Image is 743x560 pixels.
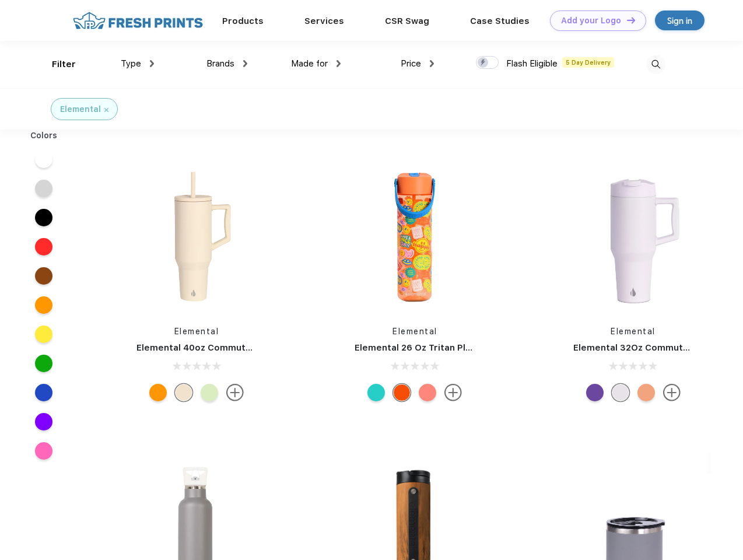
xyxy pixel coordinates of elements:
a: Elemental [174,327,219,336]
img: filter_cancel.svg [104,108,108,112]
img: dropdown.png [150,60,154,67]
img: func=resize&h=266 [119,159,274,314]
div: Robin's Egg [367,384,385,401]
a: Elemental [392,327,437,336]
img: dropdown.png [243,60,247,67]
img: dropdown.png [337,60,341,67]
a: Elemental 40oz Commuter Tumbler [136,342,295,353]
div: Beige [175,384,192,401]
img: func=resize&h=266 [556,159,711,314]
img: dropdown.png [430,60,434,67]
a: Elemental 32Oz Commuter Tumbler [573,342,732,353]
span: Brands [206,58,234,69]
div: Purple [586,384,604,401]
span: Flash Eligible [506,58,558,69]
a: Sign in [655,10,705,30]
img: more.svg [444,384,462,401]
span: Made for [291,58,328,69]
a: CSR Swag [385,16,429,26]
span: 5 Day Delivery [562,57,614,68]
img: fo%20logo%202.webp [69,10,206,31]
span: Price [401,58,421,69]
div: Key Lime [201,384,218,401]
a: Elemental [611,327,656,336]
img: more.svg [226,384,244,401]
img: desktop_search.svg [646,55,665,74]
div: Matte White [612,384,629,401]
div: Colors [22,129,66,142]
a: Elemental 26 Oz Tritan Plastic Water Bottle [355,342,548,353]
a: Services [304,16,344,26]
div: Elemental [60,103,101,116]
div: Peach Sunrise [637,384,655,401]
div: Add your Logo [561,16,621,26]
img: more.svg [663,384,681,401]
div: Filter [52,58,76,71]
img: func=resize&h=266 [337,159,492,314]
div: Good Vibes [393,384,411,401]
span: Type [121,58,141,69]
div: Orange [149,384,167,401]
a: Products [222,16,264,26]
div: Sign in [667,14,692,27]
div: Cotton candy [419,384,436,401]
img: DT [627,17,635,23]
